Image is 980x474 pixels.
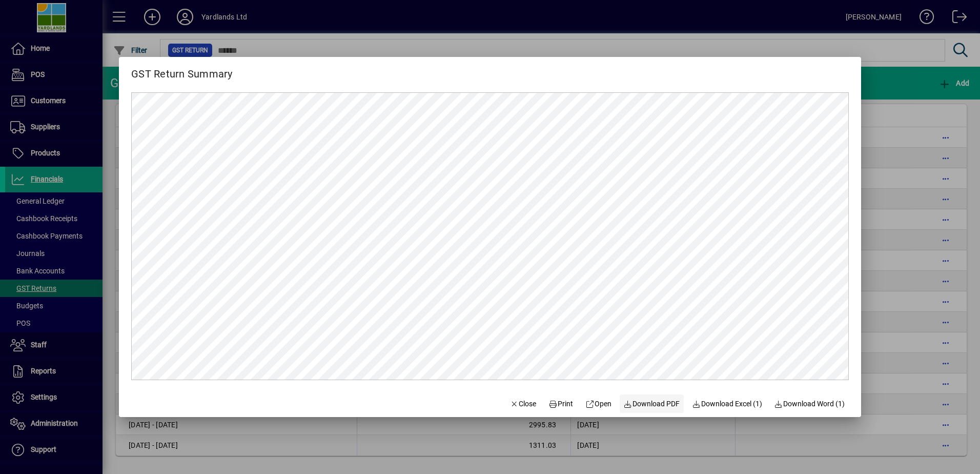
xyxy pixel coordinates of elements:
button: Download Word (1) [770,394,849,413]
span: Download Excel (1) [692,399,762,409]
button: Close [506,394,541,413]
span: Print [548,399,573,409]
span: Download Word (1) [774,399,845,409]
button: Download Excel (1) [688,394,766,413]
a: Open [581,394,616,413]
h2: GST Return Summary [119,57,245,82]
button: Print [544,394,577,413]
a: Download PDF [620,394,684,413]
span: Download PDF [624,399,680,409]
span: Open [585,399,611,409]
span: Close [510,399,537,409]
